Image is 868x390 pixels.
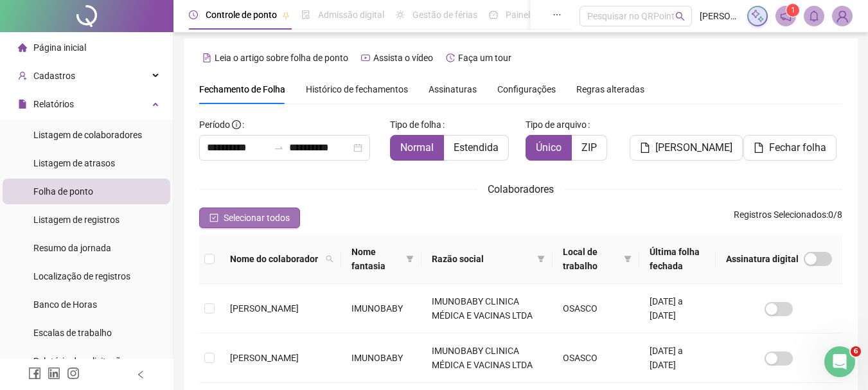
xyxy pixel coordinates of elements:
span: Nome fantasia [351,245,401,273]
span: user-add [18,71,27,80]
td: [DATE] a [DATE] [639,333,716,383]
span: clock-circle [189,10,198,19]
span: Normal [400,141,434,154]
td: IMUNOBABY CLINICA MÉDICA E VACINAS LTDA [421,333,553,383]
img: 76056 [833,6,852,26]
span: Razão social [432,252,532,266]
span: Página inicial [33,42,86,53]
span: history [446,53,455,62]
span: Painel do DP [506,10,556,20]
span: Configurações [497,85,556,94]
span: search [323,249,336,269]
span: [PERSON_NAME] [700,9,740,23]
span: Controle de ponto [206,10,277,20]
span: Tipo de arquivo [526,118,587,132]
span: Admissão digital [318,10,384,20]
span: ellipsis [553,10,562,19]
span: Leia o artigo sobre folha de ponto [215,53,348,63]
span: left [136,370,145,379]
span: 1 [791,6,795,15]
span: Listagem de atrasos [33,158,115,168]
span: Local de trabalho [563,245,619,273]
span: Relatórios [33,99,74,109]
iframe: Intercom live chat [824,346,855,377]
span: search [675,12,685,21]
sup: 1 [786,4,799,17]
span: check-square [209,213,218,222]
span: Faça um tour [458,53,511,63]
span: [PERSON_NAME] [230,303,299,314]
span: Folha de ponto [33,186,93,197]
span: instagram [67,367,80,380]
span: ZIP [581,141,597,154]
td: OSASCO [553,284,639,333]
span: facebook [28,367,41,380]
span: Escalas de trabalho [33,328,112,338]
span: Resumo da jornada [33,243,111,253]
span: filter [621,242,634,276]
span: Selecionar todos [224,211,290,225]
span: Período [199,120,230,130]
span: filter [403,242,416,276]
span: Fechar folha [769,140,826,155]
span: Assinatura digital [726,252,799,266]
span: info-circle [232,120,241,129]
span: pushpin [282,12,290,19]
span: swap-right [274,143,284,153]
span: linkedin [48,367,60,380]
td: [DATE] a [DATE] [639,284,716,333]
span: Listagem de colaboradores [33,130,142,140]
span: file [754,143,764,153]
button: Selecionar todos [199,208,300,228]
button: Fechar folha [743,135,837,161]
span: Nome do colaborador [230,252,321,266]
img: sparkle-icon.fc2bf0ac1784a2077858766a79e2daf3.svg [750,9,765,23]
span: Gestão de férias [412,10,477,20]
span: Registros Selecionados [734,209,826,220]
span: [PERSON_NAME] [655,140,732,155]
span: : 0 / 8 [734,208,842,228]
span: Localização de registros [33,271,130,281]
span: Estendida [454,141,499,154]
span: to [274,143,284,153]
span: dashboard [489,10,498,19]
span: 6 [851,346,861,357]
span: file-done [301,10,310,19]
th: Última folha fechada [639,235,716,284]
span: search [326,255,333,263]
span: file [640,143,650,153]
td: OSASCO [553,333,639,383]
span: Relatório de solicitações [33,356,130,366]
span: file-text [202,53,211,62]
span: filter [535,249,547,269]
span: bell [808,10,820,22]
td: IMUNOBABY [341,284,421,333]
span: Assinaturas [429,85,477,94]
span: Fechamento de Folha [199,84,285,94]
span: file [18,100,27,109]
button: [PERSON_NAME] [630,135,743,161]
span: youtube [361,53,370,62]
span: Colaboradores [488,183,554,195]
td: IMUNOBABY CLINICA MÉDICA E VACINAS LTDA [421,284,553,333]
span: Tipo de folha [390,118,441,132]
span: filter [537,255,545,263]
span: home [18,43,27,52]
span: filter [406,255,414,263]
span: Histórico de fechamentos [306,84,408,94]
span: Listagem de registros [33,215,120,225]
span: [PERSON_NAME] [230,353,299,363]
span: notification [780,10,792,22]
span: Único [536,141,562,154]
span: Cadastros [33,71,75,81]
span: Assista o vídeo [373,53,433,63]
td: IMUNOBABY [341,333,421,383]
span: filter [624,255,632,263]
span: sun [396,10,405,19]
span: Banco de Horas [33,299,97,310]
span: Regras alteradas [576,85,644,94]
